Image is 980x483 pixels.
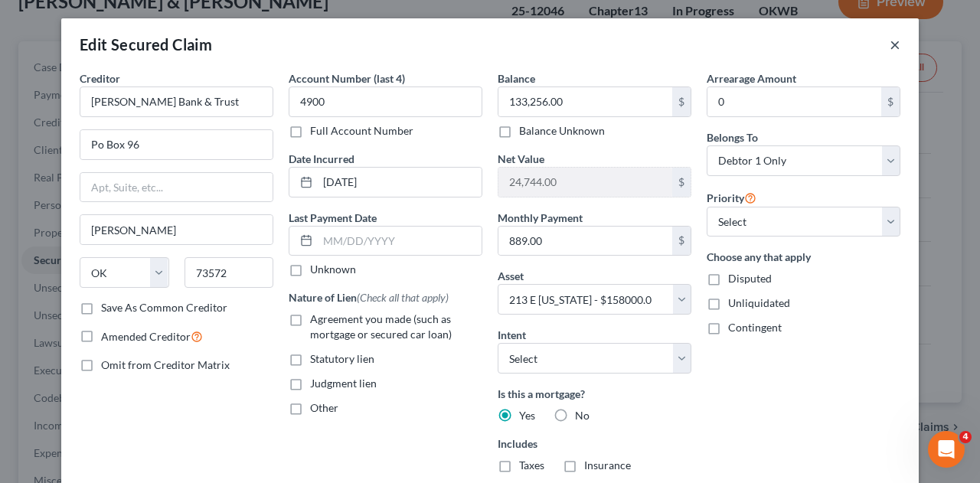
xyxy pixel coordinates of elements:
[672,227,691,256] div: $
[289,151,354,167] label: Date Incurred
[498,168,672,197] input: 0.00
[310,123,413,139] label: Full Account Number
[310,262,356,277] label: Unknown
[928,431,965,468] iframe: Intercom live chat
[289,210,377,226] label: Last Payment Date
[498,269,524,282] span: Asset
[80,130,273,159] input: Enter address...
[890,35,900,54] button: ×
[80,72,120,85] span: Creditor
[310,352,374,365] span: Statutory lien
[318,227,482,256] input: MM/DD/YYYY
[519,459,544,472] span: Taxes
[498,386,691,402] label: Is this a mortgage?
[728,296,790,309] span: Unliquidated
[959,431,972,443] span: 4
[310,377,377,390] span: Judgment lien
[584,459,631,472] span: Insurance
[310,401,338,414] span: Other
[575,409,590,422] span: No
[707,131,758,144] span: Belongs To
[707,87,881,116] input: 0.00
[707,70,796,86] label: Arrearage Amount
[289,70,405,86] label: Account Number (last 4)
[707,188,756,207] label: Priority
[101,358,230,371] span: Omit from Creditor Matrix
[318,168,482,197] input: MM/DD/YYYY
[881,87,900,116] div: $
[357,291,449,304] span: (Check all that apply)
[707,249,900,265] label: Choose any that apply
[310,312,452,341] span: Agreement you made (such as mortgage or secured car loan)
[519,409,535,422] span: Yes
[728,321,782,334] span: Contingent
[498,327,526,343] label: Intent
[498,151,544,167] label: Net Value
[101,330,191,343] span: Amended Creditor
[101,300,227,315] label: Save As Common Creditor
[498,436,691,452] label: Includes
[672,87,691,116] div: $
[289,86,482,117] input: XXXX
[80,215,273,244] input: Enter city...
[728,272,772,285] span: Disputed
[672,168,691,197] div: $
[519,123,605,139] label: Balance Unknown
[498,87,672,116] input: 0.00
[80,173,273,202] input: Apt, Suite, etc...
[80,86,273,117] input: Search creditor by name...
[289,289,449,305] label: Nature of Lien
[498,70,535,86] label: Balance
[80,34,212,55] div: Edit Secured Claim
[498,227,672,256] input: 0.00
[498,210,583,226] label: Monthly Payment
[185,257,274,288] input: Enter zip...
